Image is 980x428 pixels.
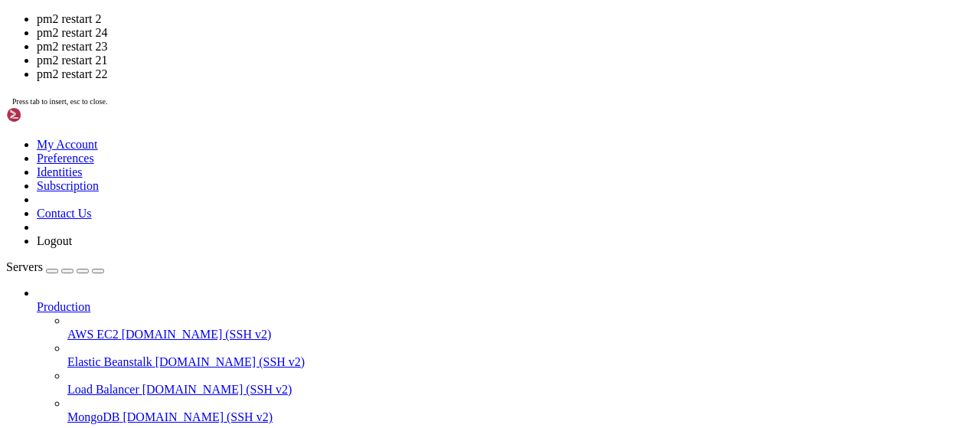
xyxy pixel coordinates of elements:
[92,211,98,224] span: ↺
[6,96,782,109] x-row: not required on a system that users do not log into.
[122,410,273,423] span: [DOMAIN_NAME] (SSH v2)
[67,410,974,424] a: MongoDB [DOMAIN_NAME] (SSH v2)
[98,211,104,224] span: │
[6,31,782,44] x-row: * Documentation: [URL][DOMAIN_NAME]
[122,328,272,341] span: [DOMAIN_NAME] (SSH v2)
[24,211,31,224] span: │
[6,262,12,274] span: │
[141,237,147,249] span: │
[155,355,305,368] span: [DOMAIN_NAME] (SSH v2)
[141,262,147,274] span: │
[6,147,782,160] x-row: Run 'do-release-upgrade' to upgrade to it.
[6,172,782,185] x-row: Last login: [DATE] from [TECHNICAL_ID]
[276,262,282,274] span: │
[6,44,782,57] x-row: * Management: [URL][DOMAIN_NAME]
[233,262,239,274] span: │
[153,250,159,262] span: │
[18,237,24,249] span: 0
[37,54,974,67] li: pm2 restart 21
[67,397,974,424] li: MongoDB [DOMAIN_NAME] (SSH v2)
[37,179,99,192] a: Subscription
[67,328,119,341] span: AWS EC2
[147,211,165,224] span: cpu
[67,383,139,396] span: Load Balancer
[6,224,490,236] span: ├────┼────────────────────┼──────────┼──────┼───────────┼──────────┼──────────┤
[67,410,119,423] span: MongoDB
[6,134,782,147] x-row: New release '24.04.3 LTS' available.
[37,250,43,262] span: │
[306,250,312,262] span: │
[37,165,83,178] a: Identities
[245,237,251,249] span: │
[257,250,263,262] span: │
[12,211,24,224] span: id
[86,211,92,224] span: │
[67,355,152,368] span: Elastic Beanstalk
[73,262,98,275] span: fork
[37,152,94,165] a: Preferences
[234,288,240,301] div: (35, 22)
[37,26,974,40] li: pm2 restart 24
[67,369,974,397] li: Load Balancer [DOMAIN_NAME] (SSH v2)
[37,237,43,249] span: │
[214,262,220,274] span: │
[6,211,12,224] span: │
[239,250,245,262] span: │
[37,67,974,81] li: pm2 restart 22
[178,250,214,262] span: online
[67,341,974,369] li: Elastic Beanstalk [DOMAIN_NAME] (SSH v2)
[165,237,202,249] span: online
[6,260,43,273] span: Servers
[6,6,782,19] x-row: Welcome to Ubuntu 22.04.2 LTS (GNU/Linux 5.15.0-152-generic x86_64)
[37,262,43,274] span: │
[6,57,782,70] x-row: * Support: [URL][DOMAIN_NAME]
[67,328,974,341] a: AWS EC2 [DOMAIN_NAME] (SSH v2)
[165,211,171,224] span: │
[6,250,12,262] span: │
[61,211,86,224] span: mode
[129,262,135,274] span: │
[6,237,12,249] span: │
[153,237,159,249] span: │
[288,237,294,249] span: │
[37,12,974,26] li: pm2 restart 2
[6,250,782,263] x-row: scraper 0 0% 198.9mb
[86,250,92,262] span: │
[6,237,782,250] x-row: proxy 0 0% 55.3mb
[6,198,490,211] span: ┌────┬────────────────────┬──────────┬──────┬───────────┬──────────┬──────────┐
[73,237,80,249] span: │
[37,300,974,314] a: Production
[141,211,147,224] span: │
[6,288,782,301] x-row: root@homeless-cock:~# pm2 restart 2
[165,250,171,262] span: │
[208,211,214,224] span: │
[98,250,122,263] span: fork
[37,300,90,313] span: Production
[67,355,974,369] a: Elastic Beanstalk [DOMAIN_NAME] (SSH v2)
[55,211,61,224] span: │
[37,234,72,247] a: Logout
[61,262,67,274] span: │
[67,314,974,341] li: AWS EC2 [DOMAIN_NAME] (SSH v2)
[6,260,104,273] a: Servers
[67,383,974,397] a: Load Balancer [DOMAIN_NAME] (SSH v2)
[104,211,141,224] span: status
[18,250,24,262] span: 1
[6,121,782,134] x-row: To restore this content, you can run the 'unminimize' command.
[6,275,490,287] span: └────┴────────────────────┴──────────┴──────┴───────────┴──────────┴──────────┘
[6,107,94,123] img: Shellngn
[12,97,107,106] span: Press tab to insert, esc to close.
[37,207,92,220] a: Contact Us
[171,211,208,224] span: memory
[227,237,233,249] span: │
[6,83,782,96] x-row: This system has been minimized by removing packages and content that are
[86,237,110,250] span: fork
[37,40,974,54] li: pm2 restart 23
[6,185,782,198] x-row: root@homeless-cock:~# pm2 list
[6,262,782,275] x-row: vpn 0 0% 58.3mb
[31,211,55,224] span: name
[18,262,24,274] span: 2
[37,138,98,151] a: My Account
[153,262,190,274] span: online
[142,383,292,396] span: [DOMAIN_NAME] (SSH v2)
